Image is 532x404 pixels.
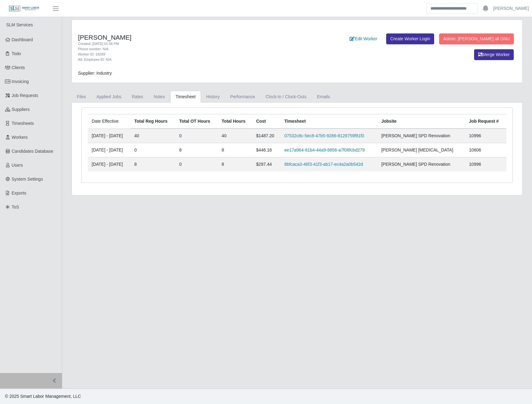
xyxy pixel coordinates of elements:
span: Workers [12,135,28,140]
div: Worker ID: 18289 [78,52,330,57]
td: $1487.20 [252,129,281,143]
a: History [201,91,225,103]
td: $446.16 [252,143,281,157]
span: [PERSON_NAME] [MEDICAL_DATA] [381,147,453,152]
button: Merge Worker [474,49,514,60]
th: Cost [252,114,281,129]
button: Admin: [PERSON_NAME] all DNU [439,33,514,44]
td: [DATE] - [DATE] [88,157,131,172]
td: 8 [176,143,218,157]
span: © 2025 Smart Labor Management, LLC [5,394,81,399]
td: 8 [131,157,176,172]
span: Invoicing [12,79,29,84]
span: Dashboard [12,37,33,42]
td: Date Effective [88,114,131,129]
span: 10996 [469,162,481,167]
a: Applied Jobs [91,91,127,103]
th: Timesheet [281,114,377,129]
td: [DATE] - [DATE] [88,129,131,143]
a: 8bfcaca3-46f3-41f3-ab17-ec4a2a0b542d [284,162,363,167]
a: Timesheet [170,91,201,103]
span: Suppliers [12,107,30,112]
span: Clients [12,65,25,70]
input: Search [426,3,478,14]
h4: [PERSON_NAME] [78,33,330,41]
span: Supplier: Industry [78,71,112,76]
span: 10996 [469,133,481,138]
a: [PERSON_NAME] [493,5,529,12]
a: Rates [127,91,149,103]
img: SLM Logo [9,5,40,12]
a: 07532c8c-5ec8-47b5-9286-8128759f91f0 [284,133,364,138]
a: Clock-In / Clock-Outs [260,91,312,103]
span: ToS [12,204,19,209]
a: Create Worker Login [386,33,434,44]
a: Notes [148,91,170,103]
div: Alt. Employee ID: N/A [78,57,330,62]
span: [PERSON_NAME] SPD Renovation [381,162,450,167]
div: Phone number: N/A [78,46,330,52]
a: Edit Worker [346,33,381,44]
th: Jobsite [377,114,465,129]
a: Files [72,91,91,103]
td: 40 [218,129,252,143]
th: Total Reg Hours [131,114,176,129]
td: $297.44 [252,157,281,172]
span: Exports [12,191,26,195]
td: [DATE] - [DATE] [88,143,131,157]
td: 40 [131,129,176,143]
span: [PERSON_NAME] SPD Renovation [381,133,450,138]
span: Job Requests [12,93,38,98]
td: 0 [176,129,218,143]
a: Emails [312,91,335,103]
td: 0 [131,143,176,157]
a: Performance [225,91,260,103]
th: Total OT Hours [176,114,218,129]
span: 10606 [469,147,481,152]
span: System Settings [12,177,43,182]
th: Total Hours [218,114,252,129]
span: SLM Services [6,22,33,27]
td: 8 [218,157,252,172]
span: Timesheets [12,121,34,126]
span: Candidates Database [12,149,54,154]
div: Created: [DATE] 01:56 PM [78,41,330,46]
span: Users [12,163,23,168]
td: 8 [218,143,252,157]
td: 0 [176,157,218,172]
span: Todo [12,51,21,56]
th: Job Request # [465,114,506,129]
a: ee17a964-81b4-44a9-8856-a7f08fcbd279 [284,147,364,152]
